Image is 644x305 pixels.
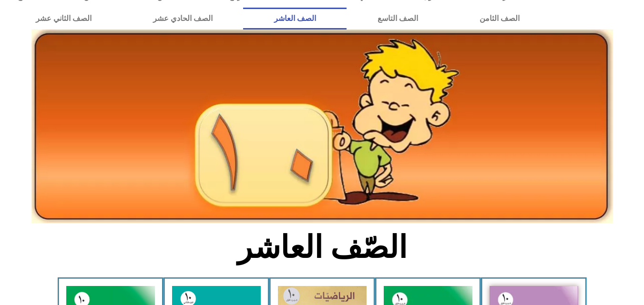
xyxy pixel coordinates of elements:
[347,8,449,30] a: الصف التاسع
[449,8,550,30] a: الصف الثامن
[243,8,347,30] a: الصف العاشر
[122,8,243,30] a: الصف الحادي عشر
[164,229,480,266] h2: الصّف العاشر
[5,8,122,30] a: الصف الثاني عشر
